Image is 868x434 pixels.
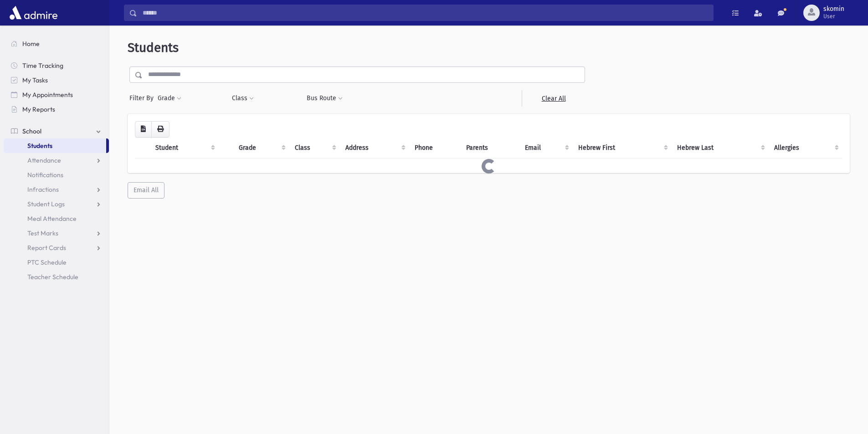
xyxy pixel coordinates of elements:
a: Test Marks [4,226,109,240]
a: Students [4,138,106,153]
button: Class [231,90,254,107]
span: Teacher Schedule [27,273,78,281]
th: Student [150,138,219,158]
th: Hebrew First [573,138,671,158]
a: My Tasks [4,73,109,87]
button: Grade [157,90,182,107]
a: Student Logs [4,197,109,211]
a: Time Tracking [4,58,109,73]
span: PTC Schedule [27,258,67,266]
a: Teacher Schedule [4,270,109,284]
span: My Appointments [22,91,73,99]
th: Email [519,138,573,158]
span: Students [27,142,52,150]
button: CSV [135,121,152,138]
span: Notifications [27,171,63,179]
span: My Reports [22,105,55,113]
th: Phone [409,138,461,158]
span: Meal Attendance [27,214,77,223]
button: Bus Route [306,90,343,107]
img: AdmirePro [7,4,60,22]
span: Home [22,40,40,48]
a: Infractions [4,182,109,197]
th: Hebrew Last [672,138,769,158]
th: Class [289,138,340,158]
a: Home [4,36,109,51]
span: User [823,13,844,20]
a: Attendance [4,153,109,168]
input: Search [137,5,713,21]
a: PTC Schedule [4,255,109,270]
span: Time Tracking [22,61,63,70]
button: Email All [128,182,164,199]
span: My Tasks [22,76,48,84]
th: Address [340,138,409,158]
th: Parents [461,138,519,158]
a: Meal Attendance [4,211,109,226]
button: Print [151,121,169,138]
span: Students [128,40,179,55]
th: Grade [233,138,289,158]
a: My Appointments [4,87,109,102]
span: Student Logs [27,200,65,208]
a: Clear All [522,90,585,107]
a: Report Cards [4,240,109,255]
a: My Reports [4,102,109,117]
span: Infractions [27,185,59,194]
span: Test Marks [27,229,58,237]
span: skomin [823,5,844,13]
span: Attendance [27,156,61,164]
th: Allergies [769,138,842,158]
span: Report Cards [27,244,66,252]
a: School [4,124,109,138]
span: School [22,127,41,135]
a: Notifications [4,168,109,182]
span: Filter By [129,93,157,103]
